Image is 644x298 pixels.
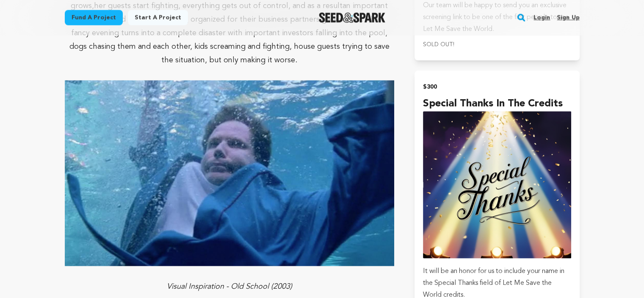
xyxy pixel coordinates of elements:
a: Seed&Spark Homepage [319,13,385,23]
img: incentive [423,111,571,259]
a: Start a project [128,10,188,25]
img: 1743259625-Fi-M-Top10-Funny-Swimming-Pool-Scenes-1080p30.jpg [65,81,395,266]
p: Sold Out! [423,39,571,50]
a: Sign up [557,11,579,25]
h4: Special Thanks in the Credits [423,96,571,111]
h2: $300 [423,81,571,93]
img: Seed&Spark Logo Dark Mode [319,13,385,23]
a: Login [533,11,550,25]
a: Fund a project [65,10,123,25]
em: Visual Inspiration - Old School (2003) [167,283,292,290]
